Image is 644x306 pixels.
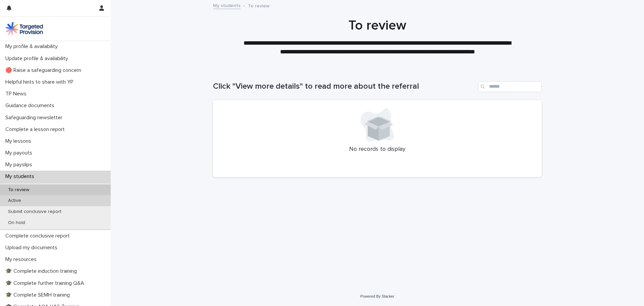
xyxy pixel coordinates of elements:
[3,67,87,74] p: 🔴 Raise a safeguarding concern
[3,150,38,156] p: My payouts
[3,256,42,263] p: My resources
[478,81,542,92] div: Search
[213,1,240,9] a: My students
[3,91,32,97] p: TP News
[3,102,60,109] p: Guidance documents
[3,292,75,298] p: 🎓 Complete SEMH training
[221,146,534,153] p: No records to display
[3,280,90,287] p: 🎓 Complete further training Q&A
[3,138,37,144] p: My lessons
[360,294,394,298] a: Powered By Stacker
[3,79,79,85] p: Helpful hints to share with YP
[5,22,43,35] img: M5nRWzHhSzIhMunXDL62
[213,82,475,91] h1: Click "View more details" to read more about the referral
[3,187,35,193] p: To review
[213,17,542,34] h1: To review
[3,115,68,121] p: Safeguarding newsletter
[3,173,40,180] p: My students
[3,220,31,226] p: On hold
[3,198,26,204] p: Active
[3,162,38,168] p: My payslips
[3,209,67,215] p: Submit conclusive report
[248,2,270,9] p: To review
[3,55,73,62] p: Update profile & availability
[3,233,75,239] p: Complete conclusive report
[3,126,70,133] p: Complete a lesson report
[3,268,82,274] p: 🎓 Complete induction training
[3,43,63,50] p: My profile & availability
[3,245,63,251] p: Upload my documents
